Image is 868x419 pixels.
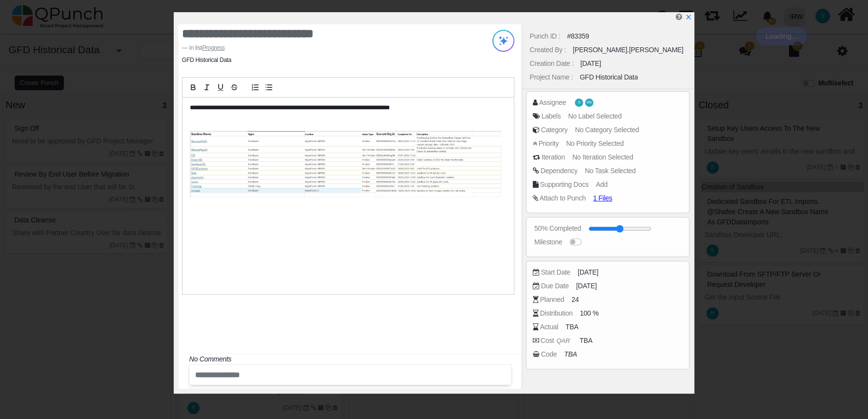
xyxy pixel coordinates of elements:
img: x+lnnJhARwaHAAAAABJRU5ErkJggg== [190,131,502,198]
div: Loading... [756,27,807,46]
i: Edit Punch [675,13,682,20]
a: x [685,13,692,21]
svg: x [685,14,692,20]
li: GFD Historical Data [182,56,231,64]
i: No Comments [189,355,231,363]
